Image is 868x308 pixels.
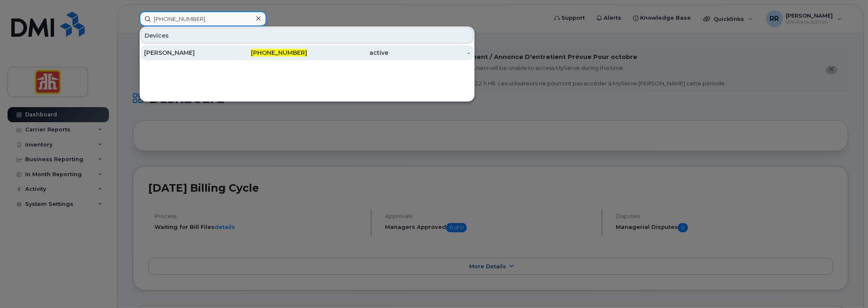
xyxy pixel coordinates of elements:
span: [PHONE_NUMBER] [251,49,307,56]
div: active [307,49,389,57]
div: - [389,49,470,57]
div: [PERSON_NAME] [144,49,226,57]
div: Devices [141,28,473,44]
a: [PERSON_NAME][PHONE_NUMBER]active- [141,45,473,60]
